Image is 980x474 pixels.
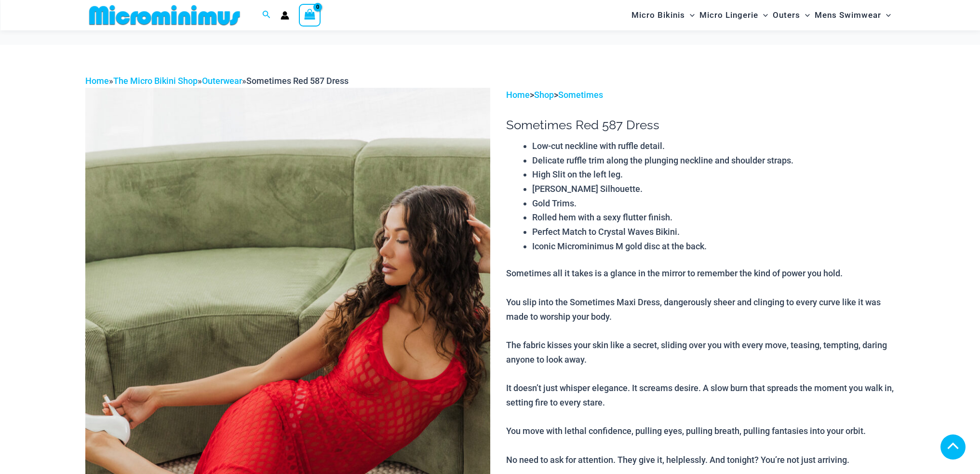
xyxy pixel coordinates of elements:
li: Low-cut neckline with ruffle detail. [532,139,895,153]
li: Perfect Match to Crystal Waves Bikini. [532,225,895,239]
a: View Shopping Cart, empty [299,4,321,26]
span: Sometimes Red 587 Dress [246,76,349,86]
span: » » » [85,76,349,86]
nav: Site Navigation [628,1,895,29]
p: > > [506,88,895,102]
span: Menu Toggle [685,3,695,27]
a: OutersMenu ToggleMenu Toggle [770,3,812,27]
li: [PERSON_NAME] Silhouette. [532,182,895,196]
img: MM SHOP LOGO FLAT [85,4,244,26]
a: Outerwear [202,76,242,86]
a: Home [506,90,530,100]
a: The Micro Bikini Shop [113,76,198,86]
a: Mens SwimwearMenu ToggleMenu Toggle [812,3,893,27]
li: Delicate ruffle trim along the plunging neckline and shoulder straps. [532,153,895,168]
a: Micro BikinisMenu ToggleMenu Toggle [629,3,697,27]
span: Outers [773,3,800,27]
a: Search icon link [262,9,271,21]
span: Menu Toggle [800,3,810,27]
li: Rolled hem with a sexy flutter finish. [532,210,895,225]
a: Home [85,76,109,86]
span: Micro Bikinis [631,3,685,27]
a: Shop [534,90,554,100]
a: Sometimes [558,90,603,100]
li: Iconic Microminimus M gold disc at the back. [532,239,895,254]
span: Micro Lingerie [699,3,758,27]
span: Menu Toggle [758,3,768,27]
span: Mens Swimwear [815,3,881,27]
a: Account icon link [281,11,289,20]
li: Gold Trims. [532,196,895,211]
a: Micro LingerieMenu ToggleMenu Toggle [697,3,770,27]
span: Menu Toggle [881,3,891,27]
li: High Slit on the left leg. [532,167,895,182]
h1: Sometimes Red 587 Dress [506,118,895,133]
